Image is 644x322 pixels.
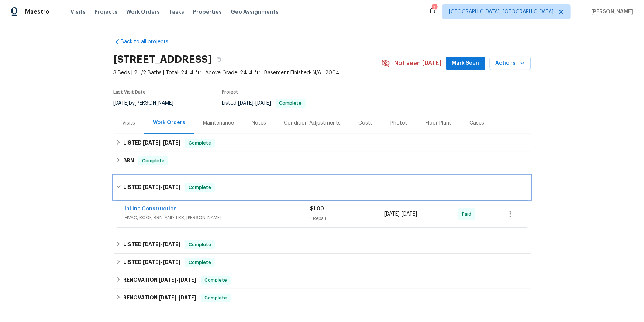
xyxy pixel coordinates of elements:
span: - [384,210,417,218]
span: HVAC, ROOF, BRN_AND_LRR, [PERSON_NAME] [125,214,310,221]
h6: RENOVATION [123,276,196,285]
span: [DATE] [163,242,180,247]
span: [DATE] [179,295,196,300]
span: - [143,260,180,265]
span: Listed [222,101,306,106]
h6: LISTED [123,139,180,148]
div: by [PERSON_NAME] [114,99,183,108]
h6: RENOVATION [123,294,196,302]
div: LISTED [DATE]-[DATE]Complete [114,176,531,199]
div: RENOVATION [DATE]-[DATE]Complete [114,271,531,289]
h6: BRN [123,156,134,165]
button: Actions [490,57,531,70]
span: [DATE] [114,101,129,106]
span: Not seen [DATE] [395,60,442,67]
span: - [143,140,180,145]
span: 3 Beds | 2 1/2 Baths | Total: 2414 ft² | Above Grade: 2414 ft² | Basement Finished: N/A | 2004 [114,69,381,77]
h6: LISTED [123,258,180,267]
h6: LISTED [123,240,180,249]
button: Copy Address [212,53,225,66]
span: Complete [139,157,168,165]
div: LISTED [DATE]-[DATE]Complete [114,236,531,254]
a: InLine Construction [125,206,177,211]
div: LISTED [DATE]-[DATE]Complete [114,254,531,271]
span: Complete [276,101,305,105]
span: - [159,277,196,282]
span: Projects [94,8,117,16]
span: [DATE] [238,101,254,106]
div: 2 [432,4,437,12]
span: [GEOGRAPHIC_DATA], [GEOGRAPHIC_DATA] [449,8,554,16]
span: [DATE] [143,184,161,190]
span: Tasks [169,9,184,14]
span: [DATE] [163,260,180,265]
span: [DATE] [159,295,176,300]
div: Cases [470,119,485,127]
span: Complete [186,241,214,248]
span: [DATE] [179,277,196,282]
div: LISTED [DATE]-[DATE]Complete [114,134,531,152]
span: Work Orders [126,8,160,16]
span: - [238,101,271,106]
span: [DATE] [384,211,400,217]
h6: LISTED [123,183,180,192]
div: Photos [391,119,408,127]
span: [DATE] [163,140,180,145]
span: - [143,242,180,247]
span: [DATE] [402,211,417,217]
span: Paid [462,210,474,218]
span: Complete [186,139,214,147]
div: Maintenance [203,119,234,127]
span: - [159,295,196,300]
span: Maestro [25,8,49,16]
button: Mark Seen [446,57,485,70]
span: Complete [186,259,214,266]
span: - [143,184,180,190]
span: $1.00 [310,206,324,211]
span: [PERSON_NAME] [588,8,633,16]
span: [DATE] [163,184,180,190]
span: Complete [202,277,230,284]
span: Project [222,90,238,94]
div: RENOVATION [DATE]-[DATE]Complete [114,289,531,307]
span: Complete [186,184,214,191]
span: Actions [496,59,525,68]
a: Back to all projects [114,38,185,45]
span: Last Visit Date [114,90,146,94]
div: BRN Complete [114,152,531,170]
h2: [STREET_ADDRESS] [114,56,212,63]
div: Floor Plans [426,119,452,127]
div: Condition Adjustments [284,119,341,127]
span: [DATE] [143,140,161,145]
span: Complete [202,294,230,302]
div: Notes [252,119,266,127]
span: [DATE] [143,242,161,247]
span: Geo Assignments [231,8,279,16]
span: [DATE] [256,101,271,106]
span: Mark Seen [452,59,479,68]
span: [DATE] [143,260,161,265]
div: 1 Repair [310,215,385,222]
div: Work Orders [153,119,186,126]
span: [DATE] [159,277,176,282]
div: Visits [123,119,135,127]
span: Properties [193,8,222,16]
span: Visits [70,8,86,16]
div: Costs [359,119,373,127]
